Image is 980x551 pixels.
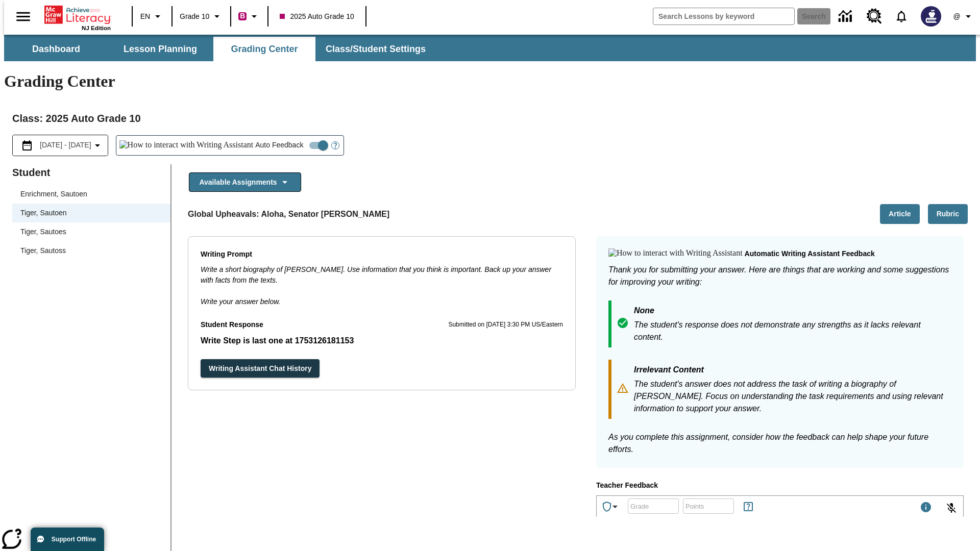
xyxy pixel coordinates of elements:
[109,37,211,61] button: Lesson Planning
[317,37,434,61] button: Class/Student Settings
[136,7,168,26] button: Language: EN, Select a language
[240,10,245,22] span: B
[920,501,932,515] div: Maximum 1000 characters Press Escape to exit toolbar and use left and right arrow keys to access ...
[928,204,968,224] button: Rubric, Will open in new tab
[12,204,170,222] div: Tiger, Sautoen
[82,25,111,31] span: NJ Edition
[189,172,301,192] button: Available Assignments
[634,305,951,319] p: None
[947,7,980,26] button: Profile/Settings
[234,7,264,26] button: Boost Class color is violet red. Change class color
[596,480,964,491] p: Teacher Feedback
[327,136,344,155] button: Open Help for Writing Assistant
[201,335,563,347] p: Write Step is last one at 1753126181153
[12,164,170,181] p: Student
[201,319,263,331] p: Student Response
[4,8,149,17] body: Type your response here.
[44,4,111,31] div: Home
[915,3,947,30] button: Select a new avatar
[201,264,563,286] p: Write a short biography of [PERSON_NAME]. Use information that you think is important. Back up yo...
[188,208,389,220] p: Global Upheavals: Aloha, Senator [PERSON_NAME]
[12,110,968,127] h2: Class : 2025 Auto Grade 10
[20,227,162,237] span: Tiger, Sautoes
[745,248,875,260] p: Automatic writing assistant feedback
[52,536,96,543] span: Support Offline
[880,204,920,224] button: Article, Will open in new tab
[280,11,354,22] span: 2025 Auto Grade 10
[91,139,104,152] svg: Collapse Date Range Filter
[201,359,320,378] button: Writing Assistant Chat History
[634,378,951,415] p: The student's answer does not address the task of writing a biography of [PERSON_NAME]. Focus on ...
[180,11,209,22] span: Grade 10
[40,140,91,151] span: [DATE] - [DATE]
[888,3,915,30] a: Notifications
[628,498,679,514] div: Grade: Letters, numbers, %, + and - are allowed.
[201,286,563,307] p: Write your answer below.
[683,492,734,519] input: Points: Must be equal to or less than 25.
[31,528,104,551] button: Support Offline
[20,245,162,256] span: Tiger, Sautoss
[634,364,951,378] p: Irrelevant Content
[448,320,563,330] p: Submitted on [DATE] 3:30 PM US/Eastern
[4,35,976,61] div: SubNavbar
[255,140,303,151] span: Auto Feedback
[213,37,315,61] button: Grading Center
[4,72,976,91] h1: Grading Center
[4,37,435,61] div: SubNavbar
[634,319,951,343] p: The student's response does not demonstrate any strengths as it lacks relevant content.
[921,6,941,27] img: Avatar
[12,222,170,241] div: Tiger, Sautoes
[119,140,254,151] img: How to interact with Writing Assistant
[201,335,563,347] p: Student Response
[12,241,170,260] div: Tiger, Sautoss
[608,431,951,456] p: As you complete this assignment, consider how the feedback can help shape your future efforts.
[939,496,964,520] button: Click to activate and allow voice recognition
[5,37,107,61] button: Dashboard
[653,8,794,24] input: search field
[20,189,162,199] span: Enrichment, Sautoen
[201,249,563,260] p: Writing Prompt
[44,5,111,25] a: Home
[628,492,679,519] input: Grade: Letters, numbers, %, + and - are allowed.
[861,3,888,30] a: Resource Center, Will open in new tab
[140,11,150,22] span: EN
[12,185,170,204] div: Enrichment, Sautoen
[17,139,104,152] button: Select the date range menu item
[953,11,960,22] span: @
[608,264,951,288] p: Thank you for submitting your answer. Here are things that are working and some suggestions for i...
[8,2,38,32] button: Open side menu
[597,496,625,517] button: Achievements
[20,208,162,218] span: Tiger, Sautoen
[683,498,734,514] div: Points: Must be equal to or less than 25.
[176,7,227,26] button: Grade: Grade 10, Select a grade
[608,248,743,259] img: How to interact with Writing Assistant
[738,496,758,517] button: Rules for Earning Points and Achievements, Will open in new tab
[832,3,861,31] a: Data Center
